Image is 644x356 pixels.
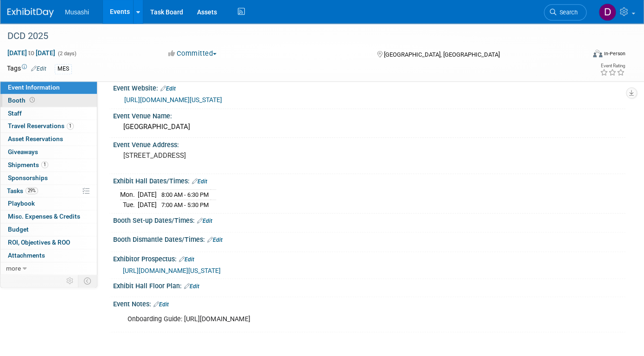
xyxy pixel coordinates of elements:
[124,96,222,104] a: [URL][DOMAIN_NAME][US_STATE]
[120,200,138,210] td: Tue.
[138,200,157,210] td: [DATE]
[600,64,625,68] div: Event Rating
[161,201,209,208] span: 7:00 AM - 5:30 PM
[593,50,602,57] img: Format-Inperson.png
[113,109,625,121] div: Event Venue Name:
[120,190,138,200] td: Mon.
[8,174,48,181] span: Sponsorships
[0,94,97,107] a: Booth
[121,310,526,329] div: Onboarding Guide: [URL][DOMAIN_NAME]
[55,64,72,74] div: MES
[113,138,625,149] div: Event Venue Address:
[4,28,573,45] div: DCD 2025
[57,51,77,57] span: (2 days)
[138,190,157,200] td: [DATE]
[0,197,97,210] a: Playbook
[7,49,56,57] span: [DATE] [DATE]
[26,187,38,194] span: 29%
[113,81,625,93] div: Event Website:
[161,191,209,198] span: 8:00 AM - 6:30 PM
[113,214,625,226] div: Booth Set-up Dates/Times:
[7,187,38,194] span: Tasks
[165,49,220,58] button: Committed
[0,262,97,275] a: more
[0,185,97,197] a: Tasks29%
[78,275,97,287] td: Toggle Event Tabs
[65,8,89,16] span: Musashi
[8,200,35,207] span: Playbook
[62,275,78,287] td: Personalize Event Tab Strip
[153,301,169,308] a: Edit
[113,233,625,245] div: Booth Dismantle Dates/Times:
[7,64,46,74] td: Tags
[192,178,207,185] a: Edit
[28,97,37,104] span: Booth not reserved yet
[8,148,38,155] span: Giveaways
[8,226,29,233] span: Budget
[113,252,625,264] div: Exhibitor Prospectus:
[0,146,97,158] a: Giveaways
[0,210,97,223] a: Misc. Expenses & Credits
[6,265,21,272] span: more
[0,107,97,120] a: Staff
[0,133,97,145] a: Asset Reservations
[7,8,54,17] img: ExhibitDay
[8,252,45,259] span: Attachments
[534,48,625,62] div: Event Format
[0,172,97,184] a: Sponsorships
[179,256,194,263] a: Edit
[0,120,97,132] a: Travel Reservations1
[8,84,60,91] span: Event Information
[384,51,500,58] span: [GEOGRAPHIC_DATA], [GEOGRAPHIC_DATA]
[207,237,223,243] a: Edit
[8,110,22,117] span: Staff
[113,297,625,309] div: Event Notes:
[599,3,616,21] img: Daniel Agar
[8,97,37,104] span: Booth
[160,85,176,92] a: Edit
[8,239,70,246] span: ROI, Objectives & ROO
[120,120,618,134] div: [GEOGRAPHIC_DATA]
[8,161,48,168] span: Shipments
[41,161,48,168] span: 1
[0,236,97,249] a: ROI, Objectives & ROO
[0,159,97,171] a: Shipments1
[556,9,578,16] span: Search
[67,123,74,129] span: 1
[123,267,221,274] a: [URL][DOMAIN_NAME][US_STATE]
[123,151,316,160] pre: [STREET_ADDRESS]
[544,4,587,20] a: Search
[604,50,625,57] div: In-Person
[113,279,625,291] div: Exhibit Hall Floor Plan:
[0,81,97,94] a: Event Information
[0,249,97,262] a: Attachments
[184,283,199,290] a: Edit
[31,65,46,72] a: Edit
[113,174,625,186] div: Exhibit Hall Dates/Times:
[197,218,212,224] a: Edit
[8,122,74,129] span: Travel Reservations
[8,213,80,220] span: Misc. Expenses & Credits
[27,49,36,57] span: to
[8,135,63,142] span: Asset Reservations
[0,223,97,236] a: Budget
